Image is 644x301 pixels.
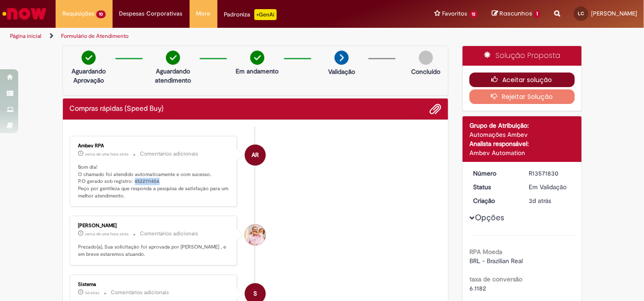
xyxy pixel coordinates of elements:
[429,103,441,115] button: Adicionar anexos
[245,145,266,166] div: Ambev RPA
[70,105,164,113] h2: Compras rápidas (Speed Buy) Histórico de tíquete
[111,289,170,296] small: Comentários adicionais
[85,151,129,157] time: 29/09/2025 09:25:19
[140,150,199,158] small: Comentários adicionais
[419,51,433,65] img: img-circle-grey.png
[469,275,522,283] b: taxa de conversão
[469,248,502,256] b: RPA Moeda
[529,169,572,178] div: R13571830
[96,10,106,18] span: 10
[1,5,48,23] img: ServiceNow
[469,130,575,139] div: Automações Ambev
[466,182,522,192] dt: Status
[245,224,266,245] div: Fernando Henrique De Souza
[85,290,100,296] time: 26/09/2025 16:56:50
[78,282,230,287] div: Sistema
[529,197,551,205] span: 3d atrás
[85,231,129,237] time: 29/09/2025 08:57:58
[500,9,532,18] span: Rascunhos
[250,51,264,65] img: check-circle-green.png
[196,9,211,18] span: More
[67,67,111,85] p: Aguardando Aprovação
[78,244,230,258] p: Prezado(a), Sua solicitação foi aprovada por [PERSON_NAME] , e em breve estaremos atuando.
[443,9,468,18] span: Favoritos
[591,10,637,17] span: [PERSON_NAME]
[166,51,180,65] img: check-circle-green.png
[469,73,575,87] button: Aceitar solução
[252,144,259,166] span: AR
[85,231,129,237] span: cerca de uma hora atrás
[534,10,541,18] span: 1
[529,197,551,205] time: 26/09/2025 16:56:37
[78,143,230,149] div: Ambev RPA
[224,9,277,20] div: Padroniza
[85,290,100,296] span: 3d atrás
[529,196,572,205] div: 26/09/2025 16:56:37
[469,148,575,157] div: Ambev Automation
[78,164,230,200] p: Bom dia! O chamado foi atendido automaticamente e com sucesso. P.O gerado sob registro: 452211145...
[469,139,575,148] div: Analista responsável:
[578,10,584,16] span: LC
[463,46,582,66] div: Solução Proposta
[466,169,522,178] dt: Número
[78,223,230,228] div: [PERSON_NAME]
[335,51,349,65] img: arrow-next.png
[469,121,575,130] div: Grupo de Atribuição:
[140,230,199,238] small: Comentários adicionais
[254,9,277,20] p: +GenAi
[469,89,575,104] button: Rejeitar Solução
[328,67,355,76] p: Validação
[469,10,479,18] span: 12
[469,257,523,265] span: BRL - Brazilian Real
[119,9,183,18] span: Despesas Corporativas
[466,196,522,205] dt: Criação
[411,67,440,76] p: Concluído
[61,32,129,40] a: Formulário de Atendimento
[492,10,541,18] a: Rascunhos
[10,32,41,40] a: Página inicial
[62,9,94,18] span: Requisições
[85,151,129,157] span: cerca de uma hora atrás
[82,51,96,65] img: check-circle-green.png
[151,67,195,85] p: Aguardando atendimento
[7,28,422,45] ul: Trilhas de página
[529,182,572,192] div: Em Validação
[236,67,278,76] p: Em andamento
[469,284,486,292] span: 6.1182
